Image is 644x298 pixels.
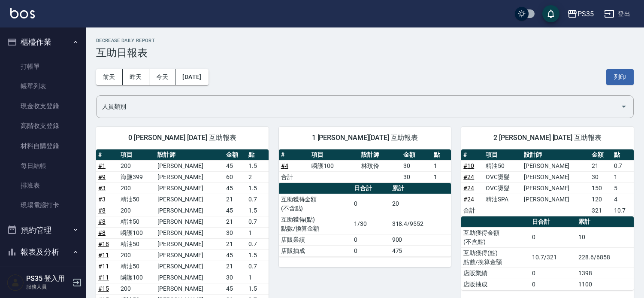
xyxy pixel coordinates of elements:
[246,283,269,294] td: 1.5
[98,207,106,214] a: #8
[530,216,576,228] th: 日合計
[590,182,611,194] td: 150
[98,173,106,180] a: #9
[309,160,359,171] td: 瞬護100
[98,229,106,236] a: #8
[3,96,82,116] a: 現金收支登錄
[98,185,106,192] a: #3
[106,134,258,142] span: 0 [PERSON_NAME] [DATE] 互助報表
[118,272,155,283] td: 瞬護100
[530,227,576,247] td: 0
[7,274,24,291] img: Person
[96,38,634,43] h2: Decrease Daily Report
[461,247,530,268] td: 互助獲得(點) 點數/換算金額
[564,5,597,23] button: PS35
[98,196,106,203] a: #3
[522,194,590,205] td: [PERSON_NAME]
[3,219,82,241] button: 預約管理
[3,116,82,136] a: 高階收支登錄
[359,160,401,171] td: 林玟伶
[118,249,155,261] td: 200
[463,162,474,169] a: #10
[118,160,155,171] td: 200
[590,194,611,205] td: 120
[10,8,35,18] img: Logo
[26,274,70,283] h5: PS35 登入用
[484,160,522,171] td: 精油50
[224,171,246,182] td: 60
[401,149,432,161] th: 金額
[484,149,522,161] th: 項目
[309,149,359,161] th: 項目
[98,162,106,169] a: #1
[224,149,246,161] th: 金額
[246,160,269,171] td: 1.5
[577,9,594,19] div: PS35
[155,216,224,227] td: [PERSON_NAME]
[530,279,576,290] td: 0
[461,205,483,216] td: 合計
[606,69,634,85] button: 列印
[118,182,155,194] td: 200
[246,182,269,194] td: 1.5
[98,274,109,281] a: #11
[401,171,432,182] td: 30
[123,69,149,85] button: 昨天
[279,149,309,161] th: #
[224,216,246,227] td: 21
[96,69,123,85] button: 前天
[522,171,590,182] td: [PERSON_NAME]
[601,6,634,22] button: 登出
[3,156,82,176] a: 每日結帳
[3,31,82,53] button: 櫃檯作業
[224,160,246,171] td: 45
[390,234,451,245] td: 900
[352,234,390,245] td: 0
[612,149,634,161] th: 點
[612,194,634,205] td: 4
[149,69,176,85] button: 今天
[576,227,634,247] td: 10
[224,182,246,194] td: 45
[279,183,451,257] table: a dense table
[118,283,155,294] td: 200
[155,227,224,238] td: [PERSON_NAME]
[359,149,401,161] th: 設計師
[522,149,590,161] th: 設計師
[617,100,631,113] button: Open
[3,176,82,195] a: 排班表
[590,171,611,182] td: 30
[3,241,82,263] button: 報表及分析
[224,249,246,261] td: 45
[3,195,82,215] a: 現場電腦打卡
[432,171,451,182] td: 1
[224,272,246,283] td: 30
[246,216,269,227] td: 0.7
[352,214,390,234] td: 1/30
[279,194,352,214] td: 互助獲得金額 (不含點)
[279,171,309,182] td: 合計
[530,268,576,279] td: 0
[118,171,155,182] td: 海鹽399
[224,227,246,238] td: 30
[155,182,224,194] td: [PERSON_NAME]
[155,194,224,205] td: [PERSON_NAME]
[3,57,82,76] a: 打帳單
[576,268,634,279] td: 1398
[118,261,155,272] td: 精油50
[461,149,634,216] table: a dense table
[390,194,451,214] td: 20
[98,252,109,258] a: #11
[246,171,269,182] td: 2
[390,183,451,194] th: 累計
[484,194,522,205] td: 精油SPA
[98,263,109,270] a: #11
[118,227,155,238] td: 瞬護100
[246,238,269,249] td: 0.7
[3,136,82,156] a: 材料自購登錄
[118,194,155,205] td: 精油50
[155,261,224,272] td: [PERSON_NAME]
[390,245,451,256] td: 475
[96,149,118,161] th: #
[118,216,155,227] td: 精油50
